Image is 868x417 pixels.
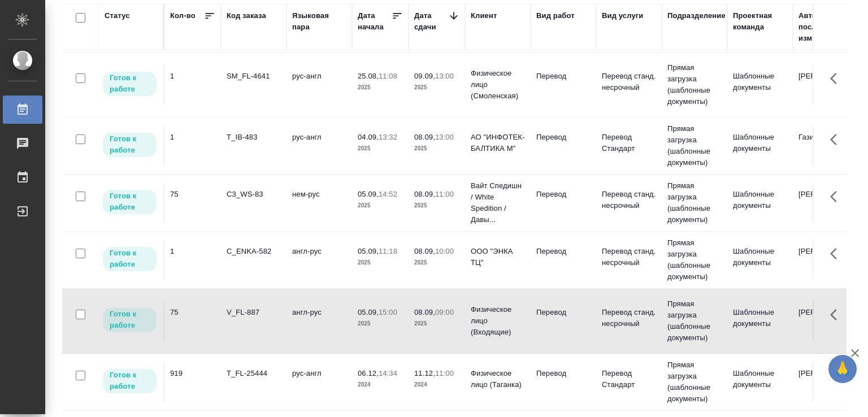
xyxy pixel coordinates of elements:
[667,10,726,21] div: Подразделение
[793,240,858,280] td: [PERSON_NAME]
[414,72,435,80] p: 09.09,
[602,132,656,154] p: Перевод Стандарт
[662,57,727,113] td: Прямая загрузка (шаблонные документы)
[536,307,591,318] p: Перевод
[110,370,150,392] p: Готов к работе
[471,368,525,390] p: Физическое лицо (Таганка)
[662,118,727,174] td: Прямая загрузка (шаблонные документы)
[823,301,850,328] button: Здесь прячутся важные кнопки
[287,126,352,166] td: рус-англ
[793,362,858,402] td: [PERSON_NAME]
[602,71,656,93] p: Перевод станд. несрочный
[602,189,656,211] p: Перевод станд. несрочный
[733,10,787,33] div: Проектная команда
[414,257,459,268] p: 2025
[105,10,130,21] div: Статус
[828,355,857,383] button: 🙏
[358,379,403,390] p: 2024
[102,368,158,394] div: Исполнитель может приступить к работе
[164,183,221,223] td: 75
[414,133,435,141] p: 08.09,
[414,379,459,390] p: 2024
[102,71,158,97] div: Исполнитель может приступить к работе
[227,307,281,318] div: V_FL-887
[102,189,158,215] div: Исполнитель может приступить к работе
[793,65,858,105] td: [PERSON_NAME]
[102,132,158,158] div: Исполнитель может приступить к работе
[358,257,403,268] p: 2025
[358,308,379,316] p: 05.09,
[227,132,281,143] div: T_IB-483
[287,240,352,280] td: англ-рус
[358,72,379,80] p: 25.08,
[227,189,281,200] div: C3_WS-83
[435,72,454,80] p: 13:00
[471,132,525,154] p: АО "ИНФОТЕК-БАЛТИКА М"
[798,10,853,44] div: Автор последнего изменения
[287,65,352,105] td: рус-англ
[164,65,221,105] td: 1
[358,318,403,329] p: 2025
[414,200,459,211] p: 2025
[358,247,379,255] p: 05.09,
[435,369,454,377] p: 11:00
[110,72,150,95] p: Готов к работе
[471,180,525,225] p: Вайт Спедишн / White Spedition / Давы...
[110,247,150,270] p: Готов к работе
[379,72,397,80] p: 11:08
[414,247,435,255] p: 08.09,
[823,126,850,153] button: Здесь прячутся важные кнопки
[823,240,850,267] button: Здесь прячутся важные кнопки
[471,10,497,21] div: Клиент
[287,183,352,223] td: нем-рус
[414,190,435,198] p: 08.09,
[287,362,352,402] td: рус-англ
[358,82,403,93] p: 2025
[414,369,435,377] p: 11.12,
[471,304,525,338] p: Физическое лицо (Входящие)
[793,183,858,223] td: [PERSON_NAME]
[536,368,591,379] p: Перевод
[602,307,656,329] p: Перевод станд. несрочный
[536,10,575,21] div: Вид работ
[602,246,656,268] p: Перевод станд. несрочный
[164,362,221,402] td: 919
[833,357,852,381] span: 🙏
[414,82,459,93] p: 2025
[414,318,459,329] p: 2025
[358,10,392,33] div: Дата начала
[471,68,525,102] p: Физическое лицо (Смоленская)
[102,307,158,333] div: Исполнитель может приступить к работе
[602,10,644,21] div: Вид услуги
[602,368,656,390] p: Перевод Стандарт
[414,10,448,33] div: Дата сдачи
[102,246,158,272] div: Исполнитель может приступить к работе
[379,369,397,377] p: 14:34
[662,232,727,288] td: Прямая загрузка (шаблонные документы)
[823,65,850,92] button: Здесь прячутся важные кнопки
[727,301,793,341] td: Шаблонные документы
[110,309,150,331] p: Готов к работе
[227,71,281,82] div: SM_FL-4641
[227,10,266,21] div: Код заказа
[379,247,397,255] p: 11:18
[414,308,435,316] p: 08.09,
[379,190,397,198] p: 14:52
[823,183,850,210] button: Здесь прячутся важные кнопки
[536,132,591,143] p: Перевод
[110,133,150,156] p: Готов к работе
[358,143,403,154] p: 2025
[358,200,403,211] p: 2025
[727,240,793,280] td: Шаблонные документы
[536,246,591,257] p: Перевод
[662,175,727,231] td: Прямая загрузка (шаблонные документы)
[292,10,346,33] div: Языковая пара
[435,247,454,255] p: 10:00
[727,65,793,105] td: Шаблонные документы
[358,369,379,377] p: 06.12,
[435,133,454,141] p: 13:00
[110,190,150,213] p: Готов к работе
[227,246,281,257] div: C_ENKA-582
[471,246,525,268] p: ООО "ЭНКА ТЦ"
[358,190,379,198] p: 05.09,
